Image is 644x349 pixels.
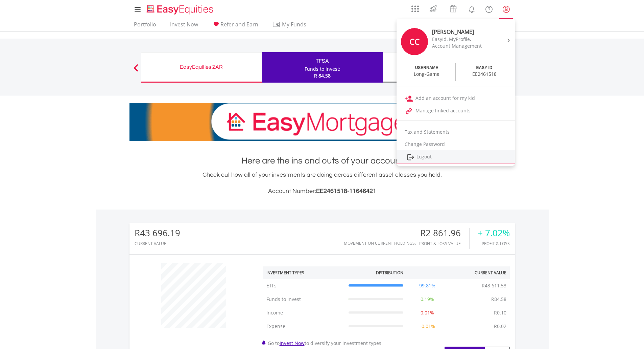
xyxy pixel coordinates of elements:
div: Long-Game [414,71,439,78]
div: [PERSON_NAME] [432,28,489,36]
td: Funds to Invest [263,292,345,306]
a: FAQ's and Support [480,2,498,15]
td: ETFs [263,279,345,292]
div: Check out how all of your investments are doing across different asset classes you hold. [129,170,515,196]
span: R 84.58 [314,72,331,79]
h1: Here are the ins and outs of your account [129,155,515,167]
a: Vouchers [443,2,463,14]
div: + 7.02% [478,228,510,238]
a: Change Password [397,138,515,150]
span: EE2461518-11646421 [316,188,376,194]
div: Funds to invest: [305,66,340,72]
a: Notifications [463,2,480,15]
td: Expense [263,320,345,333]
a: Manage linked accounts [397,105,515,117]
td: 0.19% [407,292,448,306]
div: EASY ID [476,65,493,71]
img: vouchers-v2.svg [448,3,459,14]
a: Home page [144,2,216,15]
th: Investment Types [263,266,345,279]
a: Tax and Statements [397,126,515,138]
div: USERNAME [415,65,438,71]
div: EasyEquities ZAR [145,62,258,72]
a: Portfolio [131,21,159,31]
a: Logout [397,150,515,164]
td: -R0.02 [489,320,510,333]
td: R84.58 [488,292,510,306]
td: R0.10 [491,306,510,320]
span: Refer and Earn [220,21,258,28]
div: Profit & Loss Value [419,241,469,246]
img: grid-menu-icon.svg [411,5,419,13]
div: Distribution [376,270,403,276]
div: EE2461518 [472,71,497,78]
td: 99.81% [407,279,448,292]
a: Invest Now [280,340,305,346]
img: EasyMortage Promotion Banner [129,103,515,141]
div: R2 861.96 [419,228,469,238]
a: Refer and Earn [209,21,261,31]
span: My Funds [272,20,316,29]
div: R43 696.19 [135,228,180,238]
th: Current Value [448,266,510,279]
td: -0.01% [407,320,448,333]
div: Movement on Current Holdings: [344,241,416,245]
div: Activate a new account type [387,62,500,72]
a: My Profile [498,2,515,17]
a: CC [PERSON_NAME] EasyId, MyProfile, Account Management USERNAME Long-Game EASY ID EE2461518 [397,20,515,83]
td: R43 611.53 [478,279,510,292]
img: thrive-v2.svg [428,3,439,14]
td: Income [263,306,345,320]
a: AppsGrid [407,2,423,13]
td: 0.01% [407,306,448,320]
div: Profit & Loss [478,241,510,246]
div: Account Management [432,43,489,49]
div: CC [401,28,428,55]
img: EasyEquities_Logo.png [145,4,216,15]
a: Add an account for my kid [397,92,515,105]
div: CURRENT VALUE [135,241,180,246]
div: TFSA [266,56,379,66]
div: EasyId, MyProfile, [432,36,489,43]
h3: Account Number: [129,187,515,196]
a: Invest Now [167,21,201,31]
